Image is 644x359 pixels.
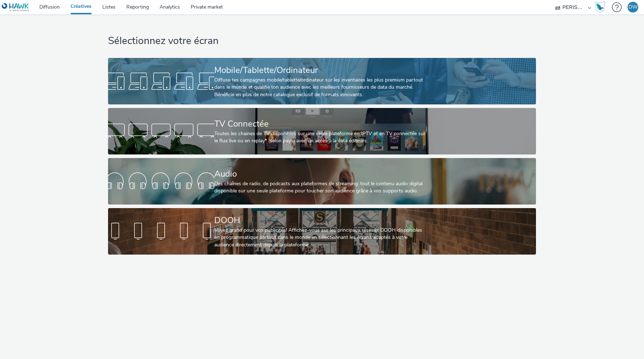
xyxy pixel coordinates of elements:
a: AudioDes chaînes de radio, de podcasts aux plateformes de streaming: tout le contenu audio digita... [108,158,536,205]
a: Mobile/Tablette/OrdinateurDiffuse tes campagnes mobile/tablette/ordinateur sur les inventaires le... [108,58,536,104]
div: Des chaînes de radio, de podcasts aux plateformes de streaming: tout le contenu audio digital dis... [214,180,427,195]
div: TV Connectée [214,118,427,130]
div: DOOH [214,214,427,227]
div: Mobile/Tablette/Ordinateur [214,64,427,77]
a: TV ConnectéeToutes les chaines de TV disponibles sur une seule plateforme en IPTV et en TV connec... [108,108,536,154]
h1: Sélectionnez votre écran [108,34,536,48]
div: DW [629,2,638,13]
img: undefined Logo [2,3,29,12]
a: Hawk Academy [595,1,608,13]
div: Voyez grand pour vos publicités! Affichez-vous sur les principaux réseaux DOOH disponibles en pro... [214,227,427,249]
img: Hawk Academy [595,1,605,13]
a: DOOHVoyez grand pour vos publicités! Affichez-vous sur les principaux réseaux DOOH disponibles en... [108,208,536,255]
div: Toutes les chaines de TV disponibles sur une seule plateforme en IPTV et en TV connectée sur le f... [214,130,427,145]
div: Audio [214,168,427,180]
div: Diffuse tes campagnes mobile/tablette/ordinateur sur les inventaires les plus premium partout dan... [214,77,427,98]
